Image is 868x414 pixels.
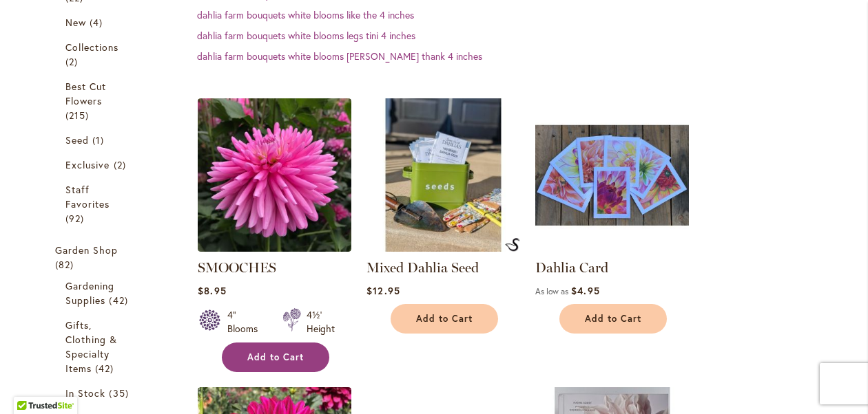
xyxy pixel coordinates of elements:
[65,279,114,307] span: Gardening Supplies
[197,8,414,21] a: dahlia farm bouquets white blooms like the 4 inches
[366,284,400,297] span: $12.95
[10,365,49,404] iframe: Launch Accessibility Center
[65,318,132,375] a: Gifts, Clothing &amp; Specialty Items
[65,15,132,30] a: New
[65,133,89,146] span: Seed
[366,259,479,276] a: Mixed Dahlia Seed
[559,304,667,334] button: Add to Cart
[65,386,132,400] a: In Stock
[222,342,329,372] button: Add to Cart
[535,241,689,254] a: Group shot of Dahlia Cards
[65,386,105,400] span: In Stock
[65,40,132,69] a: Collections
[65,41,119,54] span: Collections
[65,79,132,122] a: Best Cut Flowers
[391,304,498,334] button: Add to Cart
[90,15,106,30] span: 4
[366,241,520,254] a: Mixed Dahlia Seed Mixed Dahlia Seed
[65,318,118,375] span: Gifts, Clothing & Specialty Items
[65,16,86,29] span: New
[65,183,110,210] span: Staff Favorites
[65,54,81,69] span: 2
[65,279,132,307] a: Gardening Supplies
[55,243,118,257] span: Garden Shop
[307,308,335,336] div: 4½' Height
[247,351,304,363] span: Add to Cart
[198,259,276,276] a: SMOOCHES
[197,50,482,63] a: dahlia farm bouquets white blooms [PERSON_NAME] thank 4 inches
[95,361,117,375] span: 42
[65,80,106,107] span: Best Cut Flowers
[65,182,132,226] a: Staff Favorites
[535,98,689,252] img: Group shot of Dahlia Cards
[535,286,568,296] span: As low as
[227,308,266,336] div: 4" Blooms
[55,257,77,272] span: 82
[198,241,351,254] a: SMOOCHES
[535,259,608,276] a: Dahlia Card
[65,211,87,226] span: 92
[65,157,132,172] a: Exclusive
[114,157,130,172] span: 2
[571,284,599,297] span: $4.95
[65,133,132,147] a: Seed
[65,108,92,122] span: 215
[366,98,520,252] img: Mixed Dahlia Seed
[416,313,473,325] span: Add to Cart
[65,158,110,171] span: Exclusive
[109,386,132,400] span: 35
[198,284,226,297] span: $8.95
[197,29,415,42] a: dahlia farm bouquets white blooms legs tini 4 inches
[92,133,107,147] span: 1
[55,243,143,272] a: Garden Shop
[198,98,351,252] img: SMOOCHES
[585,313,641,325] span: Add to Cart
[505,238,520,252] img: Mixed Dahlia Seed
[109,293,131,307] span: 42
